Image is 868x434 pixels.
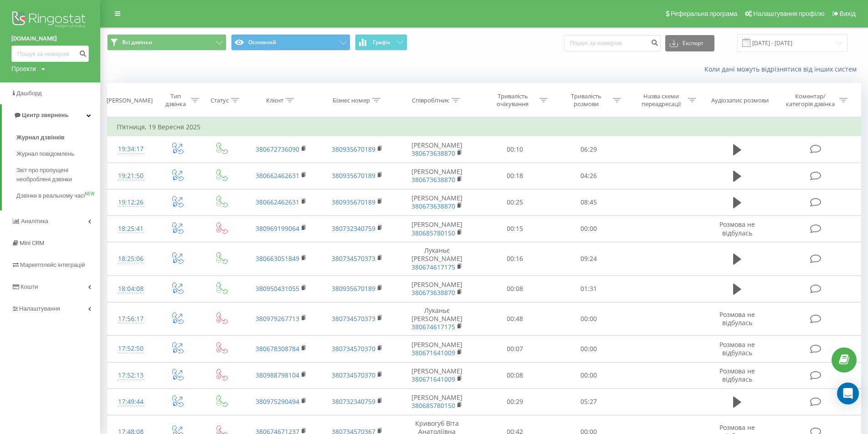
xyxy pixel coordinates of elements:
[552,388,625,415] td: 05:27
[117,250,145,268] div: 18:25:06
[256,171,299,180] a: 380662462631
[395,302,478,336] td: Луканьє [PERSON_NAME]
[332,284,375,293] a: 380935670189
[256,198,299,206] a: 380662462631
[355,34,407,51] button: Графік
[478,388,551,415] td: 00:29
[256,284,299,293] a: 380950431055
[411,322,455,331] a: 380674617175
[332,145,375,153] a: 380935670189
[16,146,100,162] a: Журнал повідомлень
[21,283,38,290] span: Кошти
[552,136,625,163] td: 06:29
[719,340,755,357] span: Розмова не відбулась
[395,336,478,362] td: [PERSON_NAME]
[552,302,625,336] td: 00:00
[395,242,478,276] td: Луканьє [PERSON_NAME]
[478,136,551,163] td: 00:10
[16,133,65,142] span: Журнал дзвінків
[411,375,455,383] a: 380671641009
[22,112,68,118] span: Центр звернень
[395,362,478,388] td: [PERSON_NAME]
[117,310,145,328] div: 17:56:17
[11,34,89,43] a: [DOMAIN_NAME]
[256,371,299,379] a: 380988798104
[552,276,625,302] td: 01:31
[719,220,755,237] span: Розмова не відбулась
[564,35,661,51] input: Пошук за номером
[411,175,455,184] a: 380673638870
[117,280,145,298] div: 18:04:08
[107,97,153,104] div: [PERSON_NAME]
[412,97,449,104] div: Співробітник
[395,136,478,163] td: [PERSON_NAME]
[478,242,551,276] td: 00:16
[16,149,74,158] span: Журнал повідомлень
[411,348,455,357] a: 380671641009
[117,367,145,384] div: 17:52:13
[478,189,551,215] td: 00:25
[637,92,686,108] div: Назва схеми переадресації
[332,344,375,353] a: 380734570370
[117,393,145,411] div: 17:49:44
[395,189,478,215] td: [PERSON_NAME]
[373,39,390,46] span: Графік
[16,162,100,188] a: Звіт про пропущені необроблені дзвінки
[11,9,89,32] img: Ringostat logo
[19,305,60,312] span: Налаштування
[840,10,856,17] span: Вихід
[395,388,478,415] td: [PERSON_NAME]
[478,362,551,388] td: 00:08
[552,362,625,388] td: 00:00
[552,189,625,215] td: 08:45
[411,401,455,410] a: 380685780150
[117,140,145,158] div: 19:34:17
[16,188,100,204] a: Дзвінки в реальному часіNEW
[117,194,145,211] div: 19:12:26
[478,215,551,242] td: 00:15
[478,276,551,302] td: 00:08
[411,202,455,210] a: 380673638870
[478,336,551,362] td: 00:07
[20,261,85,268] span: Маркетплейс інтеграцій
[107,34,226,51] button: Всі дзвінки
[256,397,299,406] a: 380975290494
[117,340,145,357] div: 17:52:50
[108,118,861,136] td: П’ятниця, 19 Вересня 2025
[753,10,824,17] span: Налаштування профілю
[11,64,36,73] div: Проекти
[395,215,478,242] td: [PERSON_NAME]
[671,10,738,17] span: Реферальна програма
[231,34,350,51] button: Основний
[266,97,283,104] div: Клієнт
[332,314,375,323] a: 380734570373
[552,336,625,362] td: 00:00
[256,254,299,263] a: 380663051849
[20,240,44,246] span: Mini CRM
[2,104,100,126] a: Центр звернень
[552,242,625,276] td: 09:24
[488,92,537,108] div: Тривалість очікування
[411,229,455,237] a: 380685780150
[478,163,551,189] td: 00:18
[332,397,375,406] a: 380732340759
[332,224,375,233] a: 380732340759
[21,218,48,225] span: Аналiтика
[16,166,96,184] span: Звіт про пропущені необроблені дзвінки
[16,129,100,146] a: Журнал дзвінків
[784,92,837,108] div: Коментар/категорія дзвінка
[704,65,861,73] a: Коли дані можуть відрізнятися вiд інших систем
[256,314,299,323] a: 380979267713
[332,171,375,180] a: 380935670189
[256,224,299,233] a: 380969199064
[719,310,755,327] span: Розмова не відбулась
[256,344,299,353] a: 380678308784
[16,191,85,200] span: Дзвінки в реальному часі
[16,90,42,97] span: Дашборд
[665,35,714,51] button: Експорт
[332,198,375,206] a: 380935670189
[562,92,611,108] div: Тривалість розмови
[211,97,229,104] div: Статус
[395,163,478,189] td: [PERSON_NAME]
[411,149,455,158] a: 380673638870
